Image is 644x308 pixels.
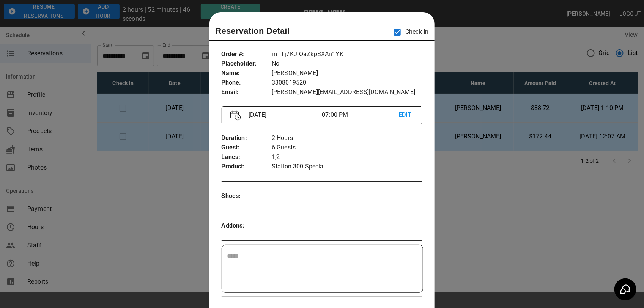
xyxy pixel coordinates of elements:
[272,152,422,162] p: 1,2
[222,143,272,152] p: Guest :
[389,24,428,40] p: Check In
[222,50,272,59] p: Order # :
[272,78,422,88] p: 3308019520
[222,88,272,97] p: Email :
[272,134,422,143] p: 2 Hours
[322,110,398,119] p: 07:00 PM
[272,59,422,69] p: No
[246,110,322,119] p: [DATE]
[222,192,272,201] p: Shoes :
[216,25,290,37] p: Reservation Detail
[272,143,422,152] p: 6 Guests
[398,110,414,120] p: EDIT
[272,50,422,59] p: mTTj7KJrOaZkpSXAn1YK
[222,162,272,171] p: Product :
[272,69,422,78] p: [PERSON_NAME]
[272,162,422,171] p: Station 300 Special
[222,152,272,162] p: Lanes :
[222,59,272,69] p: Placeholder :
[230,110,241,121] img: Vector
[222,134,272,143] p: Duration :
[222,221,272,231] p: Addons :
[222,69,272,78] p: Name :
[272,88,422,97] p: [PERSON_NAME][EMAIL_ADDRESS][DOMAIN_NAME]
[222,78,272,88] p: Phone :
